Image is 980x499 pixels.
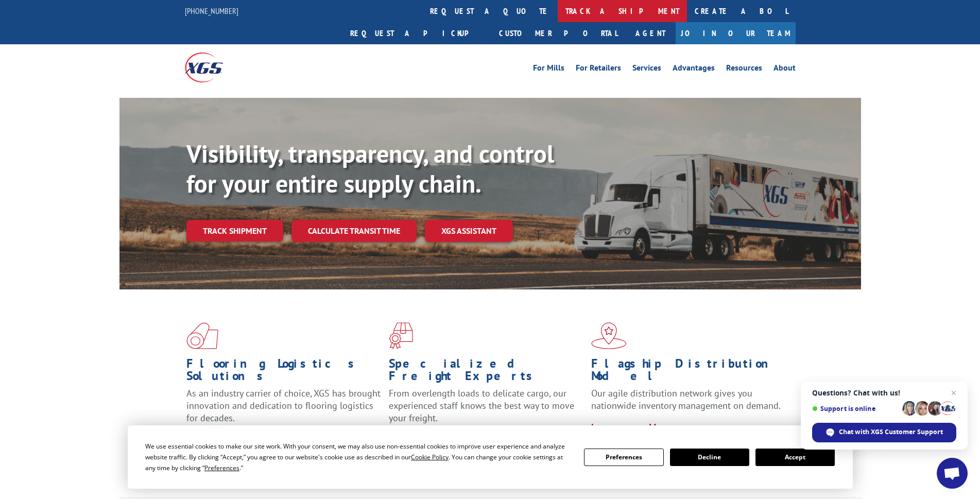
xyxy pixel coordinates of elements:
[204,463,239,472] span: Preferences
[186,220,283,242] a: Track shipment
[389,357,583,387] h1: Specialized Freight Experts
[948,387,960,399] span: Close chat
[591,322,627,349] img: xgs-icon-flagship-distribution-model-red
[773,64,796,75] a: About
[186,322,218,349] img: xgs-icon-total-supply-chain-intelligence-red
[186,137,554,199] b: Visibility, transparency, and control for your entire supply chain.
[491,22,625,44] a: Customer Portal
[411,453,449,461] span: Cookie Policy
[425,220,513,242] a: XGS ASSISTANT
[937,458,968,489] div: Open chat
[726,64,762,75] a: Resources
[591,387,781,411] span: Our agile distribution network gives you nationwide inventory management on demand.
[389,322,413,349] img: xgs-icon-focused-on-flooring-red
[812,423,956,442] div: Chat with XGS Customer Support
[670,449,749,466] button: Decline
[676,22,796,44] a: Join Our Team
[591,421,719,433] a: Learn More >
[186,387,381,424] span: As an industry carrier of choice, XGS has brought innovation and dedication to flooring logistics...
[591,357,786,387] h1: Flagship Distribution Model
[185,6,238,16] a: [PHONE_NUMBER]
[533,64,564,75] a: For Mills
[128,425,853,489] div: Cookie Consent Prompt
[632,64,661,75] a: Services
[839,427,943,437] span: Chat with XGS Customer Support
[186,357,381,387] h1: Flooring Logistics Solutions
[673,64,715,75] a: Advantages
[389,387,583,433] p: From overlength loads to delicate cargo, our experienced staff knows the best way to move your fr...
[755,449,835,466] button: Accept
[576,64,621,75] a: For Retailers
[291,220,417,242] a: Calculate transit time
[145,441,572,473] div: We use essential cookies to make our site work. With your consent, we may also use non-essential ...
[812,405,899,412] span: Support is online
[342,22,491,44] a: Request a pickup
[812,389,956,397] span: Questions? Chat with us!
[625,22,676,44] a: Agent
[584,449,663,466] button: Preferences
